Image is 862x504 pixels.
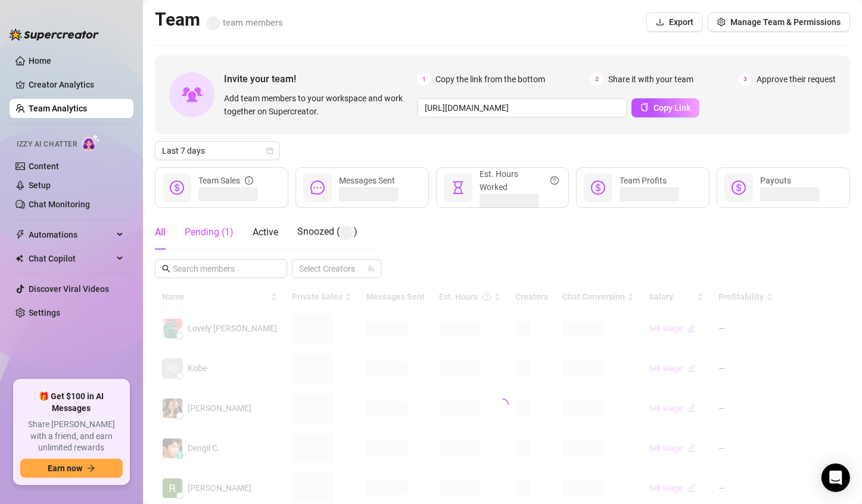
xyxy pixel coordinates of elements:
span: setting [717,18,726,26]
button: Export [646,13,703,32]
span: Add team members to your workspace and work together on Supercreator. [224,92,413,118]
span: Copy the link from the bottom [435,73,545,86]
span: Invite your team! [224,71,418,86]
span: thunderbolt [15,230,25,239]
img: AI Chatter [82,134,100,151]
span: team members [206,17,283,28]
span: Payouts [760,176,791,185]
span: Manage Team & Permissions [730,17,841,27]
span: question-circle [550,167,559,194]
span: team [368,265,375,272]
div: Est. Hours Worked [480,167,559,194]
button: Manage Team & Permissions [708,13,850,32]
a: Creator Analytics [29,75,124,94]
span: info-circle [245,174,253,187]
span: Share it with your team [608,73,693,86]
span: Last 7 days [162,142,273,160]
div: Open Intercom Messenger [821,463,850,492]
span: Active [253,226,278,238]
span: Earn now [48,463,82,473]
span: Approve their request [757,73,836,86]
button: Copy Link [631,98,699,117]
span: Snoozed ( ) [297,226,357,237]
span: Team Profits [620,176,667,185]
span: dollar-circle [591,181,605,195]
span: 1 [418,73,431,86]
span: arrow-right [87,464,95,472]
img: logo-BBDzfeDw.svg [10,29,99,41]
span: download [656,18,664,26]
span: Izzy AI Chatter [17,139,77,150]
span: dollar-circle [170,181,184,195]
span: copy [640,103,649,111]
span: message [310,181,325,195]
input: Search members [173,262,270,275]
a: Discover Viral Videos [29,284,109,294]
span: 🎁 Get $100 in AI Messages [20,391,123,414]
a: Content [29,161,59,171]
button: Earn nowarrow-right [20,459,123,478]
div: Team Sales [198,174,253,187]
span: hourglass [451,181,465,195]
span: Copy Link [653,103,690,113]
div: All [155,225,166,239]
span: Messages Sent [339,176,395,185]
span: Automations [29,225,113,244]
span: Chat Copilot [29,249,113,268]
span: calendar [266,147,273,154]
a: Settings [29,308,60,318]
span: 3 [739,73,752,86]
div: Pending ( 1 ) [185,225,234,239]
h2: Team [155,8,283,31]
a: Chat Monitoring [29,200,90,209]
span: search [162,265,170,273]
img: Chat Copilot [15,254,23,263]
span: loading [497,399,509,410]
span: dollar-circle [732,181,746,195]
a: Home [29,56,51,66]
span: 2 [590,73,603,86]
span: Share [PERSON_NAME] with a friend, and earn unlimited rewards [20,419,123,454]
a: Team Analytics [29,104,87,113]
span: Export [669,17,693,27]
a: Setup [29,181,51,190]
